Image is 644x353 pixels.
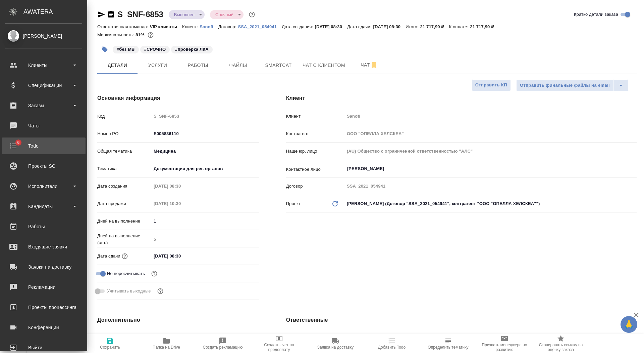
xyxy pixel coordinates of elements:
button: Создать счет на предоплату [251,334,307,353]
div: [PERSON_NAME] (Договор "SSA_2021_054941", контрагент "ООО "ОПЕЛЛА ХЕЛСКЕА"") [344,198,637,209]
p: К оплате: [449,24,470,29]
button: Добавить менеджера [346,330,363,347]
div: Медицина [151,146,259,157]
p: 21 717,90 ₽ [470,24,499,29]
input: Пустое поле [151,199,210,208]
div: Конференции [5,322,82,332]
div: Проекты процессинга [5,302,82,312]
a: Рекламации [2,279,86,296]
span: 6 [13,139,23,146]
h4: Основная информация [97,94,259,102]
a: Чаты [2,117,86,134]
p: Дата продажи [97,200,151,207]
span: Не пересчитывать [107,270,145,277]
div: Работы [5,222,82,232]
p: #без МВ [117,46,135,53]
span: проверка ЛКА [170,46,213,52]
span: Заявка на доставку [317,345,354,350]
span: Smartcat [262,61,294,70]
button: Выбери, если сб и вс нужно считать рабочими днями для выполнения заказа. [156,287,165,296]
p: Клиент: [182,24,200,29]
p: Договор [286,183,344,190]
p: Контактное лицо [286,166,344,173]
span: Кратко детали заказа [574,11,618,18]
span: Папка на Drive [153,345,180,350]
p: SSA_2021_054941 [238,24,282,29]
span: Детали [101,61,133,70]
div: Рекламации [5,282,82,292]
span: Чат [353,61,385,69]
input: Пустое поле [151,333,259,343]
p: Ответственная команда: [97,24,150,29]
span: Отправить КП [475,81,507,89]
span: Услуги [142,61,174,70]
p: Проект [286,200,301,207]
input: Пустое поле [344,146,637,156]
input: ✎ Введи что-нибудь [151,129,259,139]
h4: Дополнительно [97,316,259,324]
h4: Клиент [286,94,637,102]
button: Скопировать ссылку [107,10,115,18]
p: Договор: [218,24,238,29]
span: Работы [182,61,214,70]
div: Todo [5,141,82,151]
div: Заявки на доставку [5,262,82,272]
span: Добавить Todo [378,345,406,350]
span: СРОЧНО [140,46,171,52]
button: Срочный [213,12,235,17]
span: Чат с клиентом [303,61,345,70]
button: Папка на Drive [138,334,195,353]
span: 🙏 [623,317,635,331]
div: Исполнители [5,181,82,191]
div: Выполнен [210,10,244,19]
button: Сохранить [82,334,138,353]
span: Отправить финальные файлы на email [520,82,610,89]
div: Проекты SC [5,161,82,171]
span: Создать счет на предоплату [255,343,303,352]
span: Файлы [222,61,254,70]
button: Выполнен [172,12,197,17]
button: Скопировать ссылку на оценку заказа [533,334,589,353]
p: #проверка ЛКА [175,46,208,53]
a: Работы [2,218,86,235]
span: Призвать менеджера по развитию [480,343,529,352]
input: Пустое поле [344,181,637,191]
button: 🙏 [621,316,637,333]
input: Пустое поле [344,129,637,139]
button: Создать рекламацию [195,334,251,353]
a: 6Todo [2,138,86,154]
a: S_SNF-6853 [117,10,163,19]
button: Скопировать ссылку для ЯМессенджера [97,10,105,18]
input: Пустое поле [151,181,210,191]
p: Итого: [406,24,420,29]
p: Дата создания: [282,24,315,29]
span: Определить тематику [428,345,468,350]
p: Клиент [286,113,344,120]
p: Код [97,113,151,120]
a: Sanofi [200,24,218,29]
p: 21 717,90 ₽ [420,24,449,29]
p: VIP клиенты [150,24,182,29]
div: [PERSON_NAME] [5,32,82,40]
span: Учитывать выходные [107,288,151,295]
button: Определить тематику [420,334,476,353]
button: Отправить финальные файлы на email [516,79,613,91]
a: Заявки на доставку [2,259,86,275]
p: Дата сдачи [97,253,120,260]
input: Пустое поле [151,111,259,121]
span: без МВ [112,46,140,52]
input: ✎ Введи что-нибудь [151,216,259,226]
p: Тематика [97,165,151,172]
div: Спецификации [5,80,82,90]
p: Номер PO [97,130,151,137]
p: Дней на выполнение (авт.) [97,233,151,246]
input: Пустое поле [151,234,259,244]
span: Сохранить [100,345,120,350]
a: SSA_2021_054941 [238,24,282,29]
a: Проекты процессинга [2,299,86,316]
p: Дата сдачи: [347,24,373,29]
p: Контрагент [286,130,344,137]
span: Создать рекламацию [203,345,243,350]
div: Документация для рег. органов [151,163,259,174]
p: 81% [136,32,146,37]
